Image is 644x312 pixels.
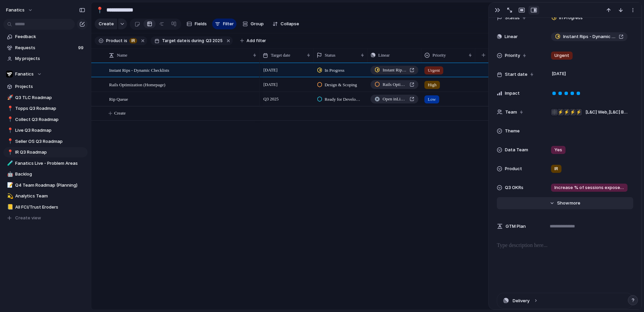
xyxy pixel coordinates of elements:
button: 📍 [94,5,105,15]
div: ⚡ [563,109,570,116]
span: Increase % of sessions exposed to IR from 41% to a monthly average of 80% in Sep [554,184,624,191]
span: 99 [78,44,85,51]
span: Create [99,21,114,27]
a: 🤖Backlog [3,169,88,179]
div: 📍 [96,5,103,14]
span: Urgent [554,52,569,59]
button: Fields [184,19,210,29]
span: Instant Rips - Dynamic Checklists [563,33,616,40]
div: 🕸 [551,109,558,116]
span: Add filter [247,38,266,44]
button: 📝 [6,182,13,189]
span: [DATE] [550,70,568,78]
div: 📝 [7,181,12,189]
a: 📍IR Q3 Roadmap [3,147,88,157]
div: ⚡ [575,109,582,116]
span: Q3 2025 [206,38,223,44]
a: 📍Topps Q3 Roadmap [3,103,88,114]
span: Backlog [15,171,85,178]
button: Filter [212,19,236,29]
button: 🚀 [6,94,13,101]
span: Urgent [428,67,440,74]
a: Instant Rips - Dynamic Checklists [371,66,418,74]
span: Q4 Team Roadmap (Planning) [15,182,85,189]
span: Linear [378,52,390,59]
span: Create [114,110,126,117]
span: Target date [162,38,186,44]
span: Q3 TLC Roadmap [15,94,85,101]
a: Rails Optimization (Homepage) [371,80,418,89]
span: Status [325,52,335,59]
a: 📍Collect Q3 Roadmap [3,115,88,125]
a: 📝Q4 Team Roadmap (Planning) [3,180,88,190]
span: Collapse [281,21,299,27]
button: 📍 [6,149,13,156]
div: ⚡ [557,109,564,116]
span: Priority [505,52,520,59]
span: Live Q3 Roadmap [15,127,85,134]
button: Group [239,19,267,29]
button: 📍 [6,127,13,134]
span: IR Q3 Roadmap [15,149,85,156]
span: Rails Optimization (Homepage) [109,81,165,88]
a: 📍Seller OS Q3 Roadmap [3,136,88,147]
button: isduring [186,37,205,44]
span: Design & Scoping [325,82,357,88]
span: Projects [15,83,85,90]
button: 📍 [6,116,13,123]
button: is [123,37,129,44]
span: Theme [505,128,520,134]
span: Topps Q3 Roadmap [15,105,85,112]
span: Show [557,200,569,207]
div: 📍 [7,105,12,113]
span: [DATE] [262,66,279,74]
span: Rails Optimization (Homepage) [383,81,407,88]
span: Fanatics [15,71,34,77]
div: 📍 [7,127,12,134]
button: Fanatics [3,69,88,79]
a: 📒All FCI/Trust Eroders [3,202,88,212]
button: 📍 [6,105,13,112]
span: more [570,200,580,207]
button: Add filter [236,36,270,45]
span: Requests [15,44,76,51]
span: Status [505,14,520,21]
a: Feedback [3,32,88,42]
a: 🧪Fanatics Live - Problem Areas [3,158,88,168]
span: Group [251,21,264,27]
span: Low [428,96,436,103]
div: ⚡ [569,109,576,116]
a: 📍Live Q3 Roadmap [3,125,88,135]
button: 🤖 [6,171,13,178]
div: 🚀Q3 TLC Roadmap [3,93,88,103]
div: 📍 [7,116,12,123]
span: Create view [15,215,41,221]
button: Showmore [497,197,633,209]
span: Start date [505,71,527,78]
span: Yes [554,147,562,153]
div: 📒 [7,203,12,211]
button: Create view [3,213,88,223]
span: Instant Rips - Dynamic Checklists [109,66,169,74]
div: 🤖 [7,170,12,178]
div: 📍 [7,137,12,145]
span: Open in Linear [383,96,407,102]
span: In Progress [559,14,583,21]
span: IR [554,165,558,172]
span: Q3 2025 [262,95,280,103]
button: 📍 [6,138,13,145]
span: Fanatics Live - Problem Areas [15,160,85,167]
span: In Progress [325,67,345,74]
div: 💫Analytics Team [3,191,88,201]
span: Impact [505,90,520,97]
button: Collapse [270,19,302,29]
div: 🚀 [7,94,12,101]
button: 📒 [6,204,13,211]
button: 💫 [6,193,13,199]
span: High [428,82,437,88]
